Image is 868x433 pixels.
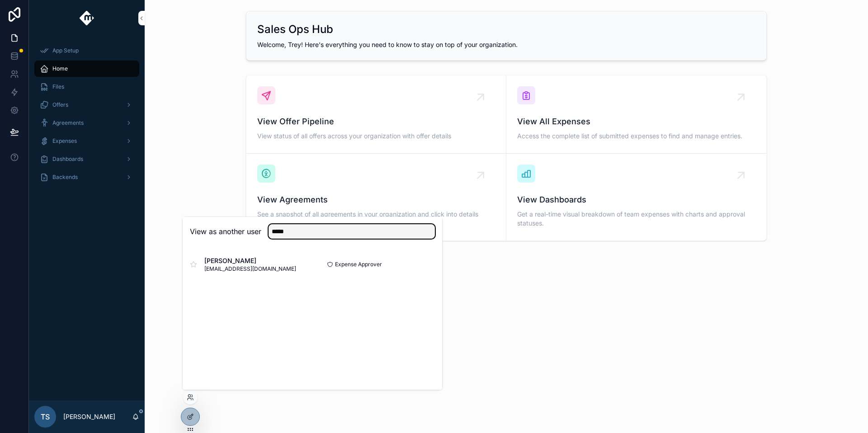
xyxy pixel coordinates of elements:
[52,137,77,145] span: Expenses
[34,169,139,185] a: Backends
[34,79,139,95] a: Files
[204,256,296,265] span: [PERSON_NAME]
[257,41,518,48] span: Welcome, Trey! Here's everything you need to know to stay on top of your organization.
[52,47,79,54] span: App Setup
[257,210,495,219] span: See a snapshot of all agreements in your organization and click into details
[34,115,139,131] a: Agreements
[52,65,68,72] span: Home
[34,42,139,59] a: App Setup
[257,132,495,141] span: View status of all offers across your organization with offer details
[257,22,333,37] h2: Sales Ops Hub
[257,115,495,128] span: View Offer Pipeline
[246,154,506,240] a: View AgreementsSee a snapshot of all agreements in your organization and click into details
[517,132,755,141] span: Access the complete list of submitted expenses to find and manage entries.
[257,193,495,206] span: View Agreements
[506,154,766,240] a: View DashboardsGet a real-time visual breakdown of team expenses with charts and approval statuses.
[506,75,766,154] a: View All ExpensesAccess the complete list of submitted expenses to find and manage entries.
[517,193,755,206] span: View Dashboards
[517,115,755,128] span: View All Expenses
[52,119,84,127] span: Agreements
[34,61,139,77] a: Home
[52,101,68,108] span: Offers
[190,226,261,237] h2: View as another user
[517,210,755,228] span: Get a real-time visual breakdown of team expenses with charts and approval statuses.
[80,11,94,25] img: App logo
[335,261,382,268] span: Expense Approver
[34,133,139,149] a: Expenses
[246,75,506,154] a: View Offer PipelineView status of all offers across your organization with offer details
[52,174,78,181] span: Backends
[63,412,115,421] p: [PERSON_NAME]
[29,36,145,197] div: scrollable content
[204,265,296,273] span: [EMAIL_ADDRESS][DOMAIN_NAME]
[41,411,50,422] span: TS
[52,83,64,90] span: Files
[34,151,139,167] a: Dashboards
[34,97,139,113] a: Offers
[52,155,83,163] span: Dashboards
